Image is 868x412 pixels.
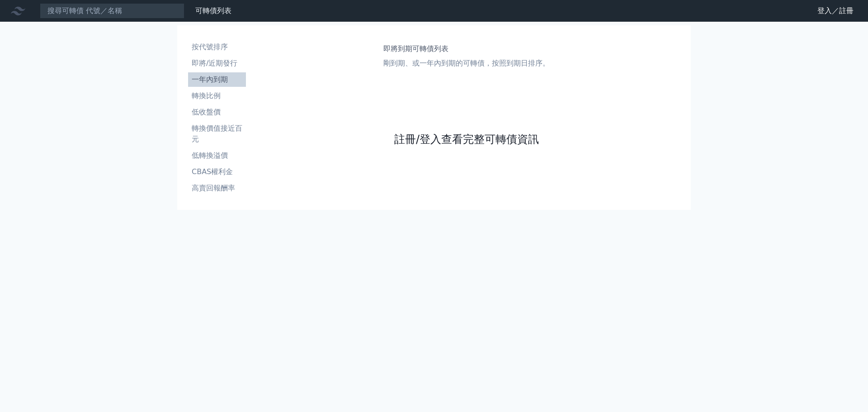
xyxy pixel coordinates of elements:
li: 轉換價值接近百元 [188,123,246,145]
a: 即將/近期發行 [188,56,246,71]
a: 低轉換溢價 [188,148,246,163]
a: 一年內到期 [188,72,246,87]
li: 低轉換溢價 [188,150,246,161]
input: 搜尋可轉債 代號／名稱 [40,3,184,19]
a: 註冊/登入查看完整可轉債資訊 [394,132,539,147]
a: 可轉債列表 [195,6,231,15]
a: 登入／註冊 [810,4,861,18]
li: 一年內到期 [188,74,246,85]
a: 轉換比例 [188,89,246,103]
a: 按代號排序 [188,40,246,54]
li: 高賣回報酬率 [188,183,246,194]
li: CBAS權利金 [188,166,246,177]
h1: 即將到期可轉債列表 [383,43,550,54]
a: 高賣回報酬率 [188,181,246,195]
p: 剛到期、或一年內到期的可轉債，按照到期日排序。 [383,58,550,69]
li: 即將/近期發行 [188,58,246,69]
a: 轉換價值接近百元 [188,121,246,147]
li: 按代號排序 [188,42,246,52]
a: 低收盤價 [188,105,246,119]
li: 低收盤價 [188,107,246,118]
a: CBAS權利金 [188,165,246,179]
li: 轉換比例 [188,90,246,101]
